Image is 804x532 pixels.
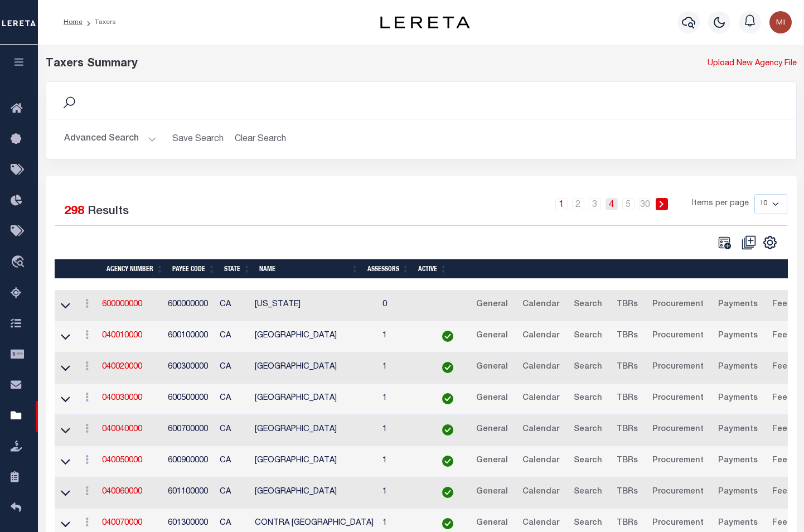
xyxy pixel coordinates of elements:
th: Name: activate to sort column ascending [255,259,362,279]
td: 1 [378,415,429,446]
a: 040050000 [102,457,142,465]
th: Agency Number: activate to sort column ascending [102,259,168,279]
td: [GEOGRAPHIC_DATA] [250,415,378,446]
a: 040060000 [102,488,142,496]
a: Procurement [647,296,709,314]
a: 5 [622,198,635,210]
td: 1 [378,477,429,509]
button: Advanced Search [64,128,157,150]
a: Calendar [517,452,564,470]
td: 601100000 [163,477,215,509]
a: Procurement [647,483,709,501]
a: General [471,452,513,470]
a: Payments [713,421,763,439]
button: Clear Search [230,128,291,150]
a: Payments [713,327,763,345]
img: check-icon-green.svg [442,424,453,436]
td: [GEOGRAPHIC_DATA] [250,446,378,477]
td: 1 [378,321,429,352]
a: Upload New Agency File [708,58,797,70]
td: [GEOGRAPHIC_DATA] [250,477,378,509]
img: check-icon-green.svg [442,518,453,529]
img: check-icon-green.svg [442,331,453,342]
a: Procurement [647,327,709,345]
a: 4 [606,198,618,210]
a: TBRs [612,359,643,376]
a: Fees [767,296,797,314]
a: Payments [713,390,763,408]
a: Search [569,452,607,470]
a: Search [569,421,607,439]
a: General [471,327,513,345]
a: 1 [555,198,568,210]
td: [GEOGRAPHIC_DATA] [250,321,378,352]
a: Payments [713,296,763,314]
a: Procurement [647,390,709,408]
td: 600000000 [163,290,215,321]
a: TBRs [612,390,643,408]
a: TBRs [612,421,643,439]
td: CA [215,446,250,477]
td: CA [215,384,250,415]
a: General [471,390,513,408]
th: State: activate to sort column ascending [220,259,255,279]
a: TBRs [612,483,643,501]
a: 040030000 [102,394,142,402]
a: 040020000 [102,363,142,371]
td: CA [215,321,250,352]
a: 040070000 [102,519,142,527]
img: check-icon-green.svg [442,393,453,404]
label: Results [88,203,129,221]
div: Taxers Summary [46,56,605,72]
a: Calendar [517,359,564,376]
a: Fees [767,327,797,345]
img: logo-dark.svg [380,16,469,28]
a: TBRs [612,296,643,314]
td: 1 [378,352,429,384]
a: Payments [713,483,763,501]
a: TBRs [612,327,643,345]
a: Calendar [517,327,564,345]
a: 2 [572,198,584,210]
td: [GEOGRAPHIC_DATA] [250,384,378,415]
td: 1 [378,446,429,477]
a: Procurement [647,421,709,439]
td: CA [215,352,250,384]
a: Fees [767,421,797,439]
td: 600900000 [163,446,215,477]
i: travel_explore [11,255,28,270]
td: CA [215,290,250,321]
a: General [471,483,513,501]
td: 600300000 [163,352,215,384]
li: Taxers [83,17,116,27]
span: 298 [64,206,84,217]
img: check-icon-green.svg [442,362,453,373]
a: General [471,421,513,439]
a: 600000000 [102,301,142,308]
a: Fees [767,483,797,501]
a: 040040000 [102,425,142,433]
a: Payments [713,452,763,470]
td: [US_STATE] [250,290,378,321]
a: General [471,359,513,376]
a: Procurement [647,359,709,376]
td: [GEOGRAPHIC_DATA] [250,352,378,384]
th: Payee Code: activate to sort column ascending [168,259,220,279]
th: Assessors: activate to sort column ascending [363,259,414,279]
a: Search [569,359,607,376]
a: Calendar [517,296,564,314]
a: Search [569,296,607,314]
img: svg+xml;base64,PHN2ZyB4bWxucz0iaHR0cDovL3d3dy53My5vcmcvMjAwMC9zdmciIHBvaW50ZXItZXZlbnRzPSJub25lIi... [769,11,792,33]
a: Search [569,390,607,408]
td: 0 [378,290,429,321]
img: check-icon-green.svg [442,487,453,498]
a: Search [569,483,607,501]
a: Home [64,19,83,26]
th: Active: activate to sort column ascending [414,259,452,279]
img: check-icon-green.svg [442,456,453,467]
a: 3 [589,198,601,210]
td: 600500000 [163,384,215,415]
span: Items per page [692,198,749,210]
a: Search [569,327,607,345]
a: Procurement [647,452,709,470]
